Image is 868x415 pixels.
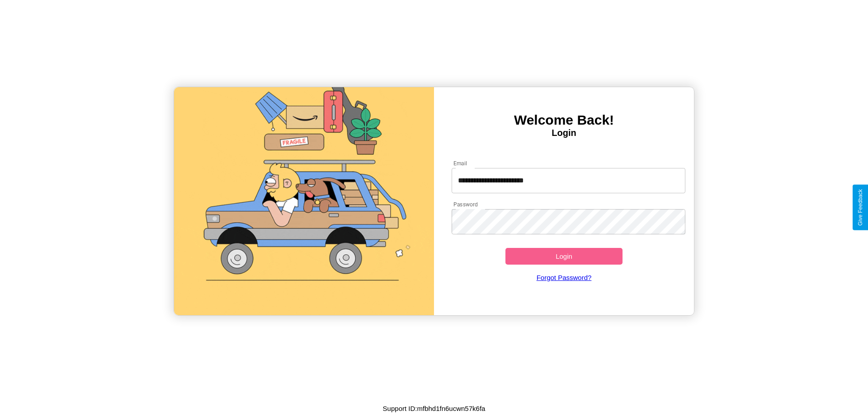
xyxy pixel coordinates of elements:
[434,112,694,128] h3: Welcome Back!
[447,265,681,290] a: Forgot Password?
[453,201,477,208] label: Password
[174,87,434,315] img: gif
[505,248,623,265] button: Login
[857,189,863,226] div: Give Feedback
[434,128,694,138] h4: Login
[453,159,467,167] label: Email
[383,402,486,415] p: Support ID: mfbhd1fn6ucwn57k6fa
